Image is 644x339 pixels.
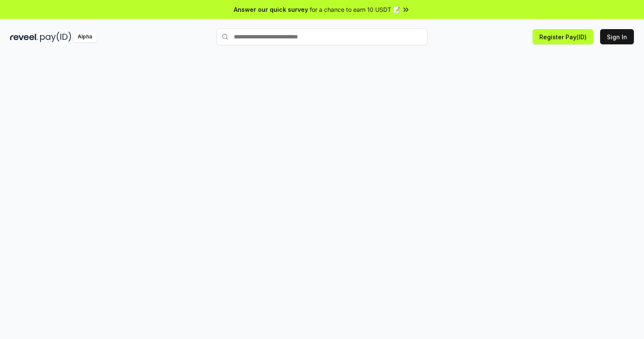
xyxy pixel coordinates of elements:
[600,29,634,44] button: Sign In
[10,32,38,42] img: reveel_dark
[234,5,308,14] span: Answer our quick survey
[73,32,97,42] div: Alpha
[40,32,71,42] img: pay_id
[310,5,400,14] span: for a chance to earn 10 USDT 📝
[533,29,593,44] button: Register Pay(ID)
